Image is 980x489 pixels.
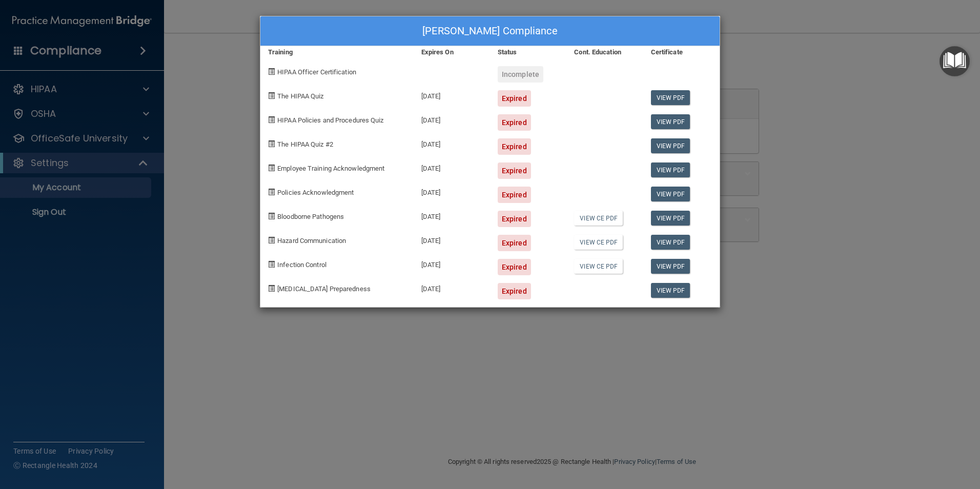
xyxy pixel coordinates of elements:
span: The HIPAA Quiz #2 [277,140,333,148]
div: [DATE] [414,227,490,251]
div: Expired [498,138,531,155]
div: [DATE] [414,83,490,107]
div: Expired [498,235,531,251]
a: View PDF [651,187,690,201]
a: View PDF [651,211,690,226]
a: View PDF [651,259,690,274]
a: View PDF [651,90,690,105]
a: View PDF [651,162,690,177]
a: View CE PDF [574,235,623,250]
div: Expired [498,283,531,299]
a: View CE PDF [574,211,623,226]
div: Cont. Education [566,46,643,58]
span: Bloodborne Pathogens [277,213,344,220]
div: Expired [498,90,531,107]
div: [DATE] [414,203,490,227]
div: Expired [498,187,531,203]
div: Certificate [643,46,720,58]
div: Expires On [414,46,490,58]
a: View PDF [651,114,690,129]
div: [DATE] [414,179,490,203]
div: Expired [498,162,531,179]
div: Expired [498,259,531,275]
div: [PERSON_NAME] Compliance [260,16,720,46]
div: [DATE] [414,155,490,179]
div: Incomplete [498,66,543,83]
a: View CE PDF [574,259,623,274]
div: [DATE] [414,275,490,299]
button: Open Resource Center [940,46,970,76]
div: Expired [498,114,531,131]
div: Status [490,46,566,58]
a: View PDF [651,283,690,298]
span: Policies Acknowledgment [277,189,354,196]
span: HIPAA Officer Certification [277,68,356,76]
div: Training [260,46,414,58]
span: [MEDICAL_DATA] Preparedness [277,285,371,293]
a: View PDF [651,235,690,250]
div: [DATE] [414,251,490,275]
span: Infection Control [277,261,326,269]
span: The HIPAA Quiz [277,92,323,100]
a: View PDF [651,138,690,153]
div: Expired [498,211,531,227]
div: [DATE] [414,107,490,131]
span: Employee Training Acknowledgment [277,165,384,172]
div: [DATE] [414,131,490,155]
span: Hazard Communication [277,237,346,244]
span: HIPAA Policies and Procedures Quiz [277,116,383,124]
